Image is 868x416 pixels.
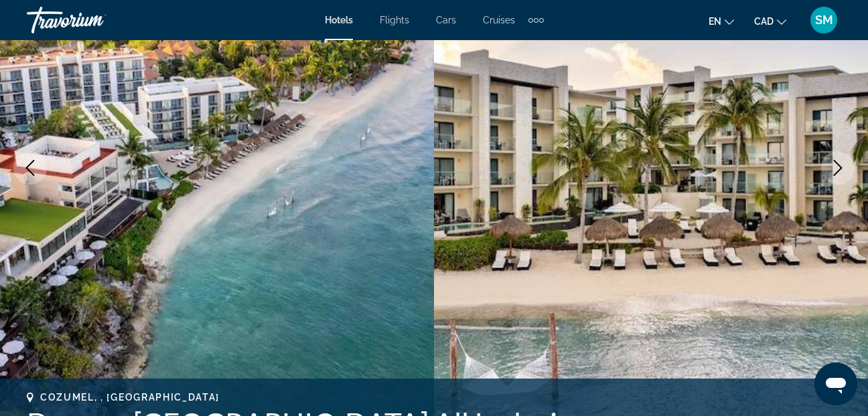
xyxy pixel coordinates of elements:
span: CAD [754,16,774,27]
a: Cars [436,15,456,25]
iframe: Bouton de lancement de la fenêtre de messagerie [814,362,857,405]
a: Travorium [27,3,161,37]
a: Cruises [483,15,515,25]
button: Extra navigation items [528,9,544,31]
button: Change language [709,11,734,31]
a: Flights [380,15,409,25]
span: Cozumel, , [GEOGRAPHIC_DATA] [40,392,220,403]
button: User Menu [806,6,841,34]
span: SM [815,13,833,27]
a: Hotels [325,15,353,25]
button: Next image [821,151,855,185]
button: Previous image [13,151,47,185]
button: Change currency [754,11,786,31]
span: en [709,16,721,27]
